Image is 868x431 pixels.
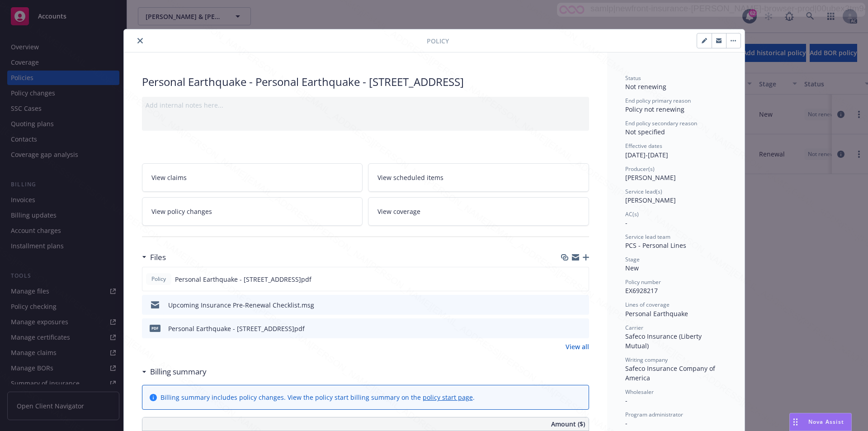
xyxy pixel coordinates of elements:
span: Program administrator [625,411,683,418]
div: Billing summary [142,366,207,378]
a: View scheduled items [368,163,589,192]
div: Add internal notes here... [146,100,585,110]
div: Personal Earthquake - [STREET_ADDRESS]pdf [168,324,305,333]
div: Upcoming Insurance Pre-Renewal Checklist.msg [168,300,314,310]
span: Producer(s) [625,165,655,173]
span: pdf [150,325,160,332]
span: - [625,396,627,405]
span: Policy [427,36,449,46]
span: Not renewing [625,82,666,91]
a: View claims [142,163,363,192]
span: Status [625,74,641,82]
button: preview file [577,324,585,333]
span: EX6928217 [625,286,658,295]
button: preview file [577,275,585,284]
div: Personal Earthquake - Personal Earthquake - [STREET_ADDRESS] [142,74,589,90]
h3: Billing summary [150,366,207,378]
button: Nova Assist [789,413,852,431]
div: [DATE] - [DATE] [625,142,726,159]
span: View policy changes [151,207,212,216]
button: download file [563,300,570,310]
span: End policy secondary reason [625,119,697,127]
span: View claims [151,173,187,182]
div: Drag to move [790,413,801,431]
span: Carrier [625,324,643,332]
span: End policy primary reason [625,97,691,104]
span: New [625,264,639,272]
span: Safeco Insurance Company of America [625,364,717,382]
span: View coverage [377,207,420,216]
span: Service lead(s) [625,188,662,195]
span: PCS - Personal Lines [625,241,686,250]
span: Safeco Insurance (Liberty Mutual) [625,332,703,350]
button: download file [562,275,570,284]
span: [PERSON_NAME] [625,173,676,182]
div: Files [142,251,166,263]
span: - [625,419,627,427]
span: [PERSON_NAME] [625,196,676,204]
span: Wholesaler [625,388,654,396]
span: AC(s) [625,210,639,218]
a: policy start page [423,393,473,402]
button: preview file [577,300,585,310]
a: View coverage [368,197,589,226]
span: Amount ($) [551,419,585,429]
h3: Files [150,251,166,263]
div: Billing summary includes policy changes. View the policy start billing summary on the . [160,393,475,402]
span: Stage [625,256,640,263]
span: Policy not renewing [625,105,684,114]
span: View scheduled items [377,173,443,182]
span: Nova Assist [808,418,844,426]
span: Personal Earthquake [625,309,688,318]
a: View all [566,342,589,351]
span: - [625,218,627,227]
a: View policy changes [142,197,363,226]
span: Policy number [625,278,661,286]
span: Personal Earthquake - [STREET_ADDRESS]pdf [175,275,311,284]
span: Not specified [625,128,665,136]
span: Service lead team [625,233,670,241]
button: download file [563,324,570,333]
button: close [135,35,146,46]
span: Lines of coverage [625,301,670,308]
span: Effective dates [625,142,662,150]
span: Writing company [625,356,668,364]
span: Policy [150,275,168,283]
